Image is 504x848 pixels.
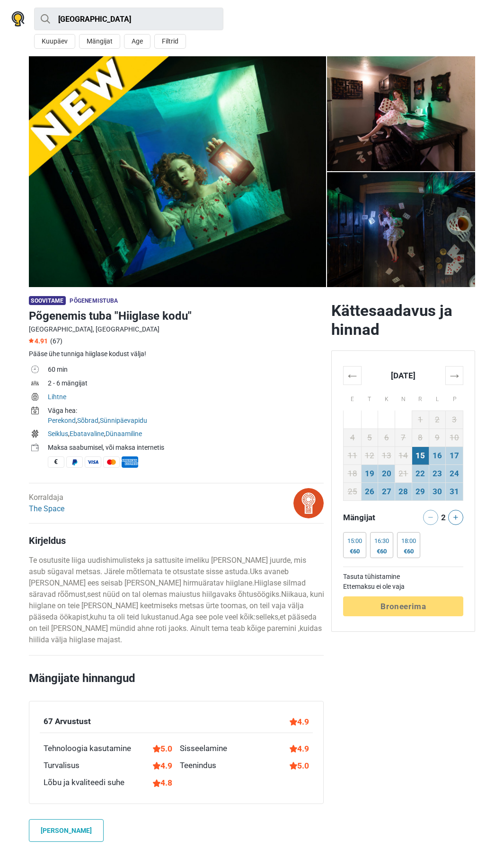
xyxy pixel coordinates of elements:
[401,548,416,555] div: €60
[378,464,395,482] td: 20
[85,456,101,468] span: Visa
[395,464,412,482] td: 21
[429,446,446,464] td: 16
[29,337,48,345] span: 4.91
[11,11,25,26] img: Nowescape logo
[429,464,446,482] td: 23
[29,670,324,701] h2: Mängijate hinnangud
[446,464,463,482] td: 24
[361,385,378,411] th: T
[66,456,83,468] span: PayPal
[29,504,64,513] a: The Space
[378,385,395,411] th: K
[29,349,324,359] div: Pääse ühe tunniga hiiglase kodust välja!
[327,56,476,171] a: Põgenemis tuba "Hiiglase kodu" photo 3
[412,385,429,411] th: R
[412,482,429,500] td: 29
[412,428,429,446] td: 8
[347,548,362,555] div: €60
[48,456,64,468] span: Sularaha
[153,777,172,789] div: 4.8
[339,510,403,525] div: Mängijat
[29,56,326,287] a: Põgenemis tuba "Hiiglase kodu" photo 12
[29,535,324,546] h4: Kirjeldus
[344,428,361,446] td: 4
[327,172,476,287] a: Põgenemis tuba "Hiiglase kodu" photo 4
[124,34,150,49] button: Age
[44,743,131,755] div: Tehnoloogia kasutamine
[29,56,326,287] img: Põgenemis tuba "Hiiglase kodu" photo 13
[347,537,362,545] div: 15:00
[103,456,120,468] span: MasterCard
[48,428,324,442] td: , ,
[344,482,361,500] td: 25
[79,34,120,49] button: Mängijat
[429,411,446,428] td: 2
[378,446,395,464] td: 13
[343,582,463,592] td: Ettemaksu ei ole vaja
[374,537,389,545] div: 16:30
[122,456,138,468] span: American Express
[395,428,412,446] td: 7
[50,337,62,345] span: (67)
[70,430,104,437] a: Ebatavaline
[293,488,324,518] img: bitmap.png
[290,743,309,755] div: 4.9
[48,405,324,428] td: , ,
[290,716,309,728] div: 4.9
[446,428,463,446] td: 10
[429,428,446,446] td: 9
[331,301,475,339] h2: Kättesaadavus ja hinnad
[446,385,463,411] th: P
[100,417,147,424] a: Sünnipäevapidu
[106,430,142,437] a: Dünaamiline
[412,464,429,482] td: 22
[48,364,324,377] td: 60 min
[34,34,75,49] button: Kuupäev
[34,8,223,30] input: proovi “Tallinn”
[29,307,324,324] h1: Põgenemis tuba "Hiiglase kodu"
[361,446,378,464] td: 12
[327,56,476,171] img: Põgenemis tuba "Hiiglase kodu" photo 4
[29,819,104,842] a: [PERSON_NAME]
[378,482,395,500] td: 27
[361,482,378,500] td: 26
[48,443,324,453] div: Maksa saabumisel, või maksa internetis
[153,760,172,772] div: 4.9
[446,482,463,500] td: 31
[343,572,463,582] td: Tasuta tühistamine
[70,297,118,304] span: Põgenemistuba
[29,555,324,646] p: Te osutusite liiga uudishimulisteks ja sattusite imeliku [PERSON_NAME] juurde, mis asub sügaval m...
[154,34,186,49] button: Filtrid
[429,482,446,500] td: 30
[180,760,216,772] div: Teenindus
[29,324,324,334] div: [GEOGRAPHIC_DATA], [GEOGRAPHIC_DATA]
[395,446,412,464] td: 14
[395,482,412,500] td: 28
[361,464,378,482] td: 19
[401,537,416,545] div: 18:00
[446,446,463,464] td: 17
[446,366,463,385] th: →
[395,385,412,411] th: N
[361,366,446,385] th: [DATE]
[44,760,80,772] div: Turvalisus
[412,446,429,464] td: 15
[29,296,66,305] span: Soovitame
[48,417,76,424] a: Perekond
[439,510,448,523] div: 2
[429,385,446,411] th: L
[361,428,378,446] td: 5
[29,492,64,515] div: Korraldaja
[344,464,361,482] td: 18
[153,743,172,755] div: 5.0
[412,411,429,428] td: 1
[44,716,91,728] div: 67 Arvustust
[446,411,463,428] td: 3
[378,428,395,446] td: 6
[48,406,324,416] div: Väga hea:
[344,385,361,411] th: E
[29,338,34,343] img: Star
[44,777,124,789] div: Lõbu ja kvaliteedi suhe
[180,743,227,755] div: Sisseelamine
